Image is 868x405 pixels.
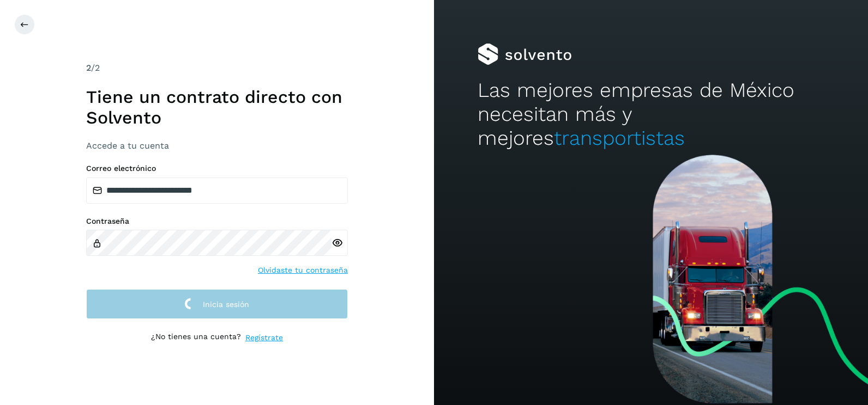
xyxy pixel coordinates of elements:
label: Correo electrónico [86,164,348,173]
a: Regístrate [245,332,283,343]
p: ¿No tienes una cuenta? [151,332,241,343]
span: 2 [86,63,91,73]
span: transportistas [554,126,685,150]
h1: Tiene un contrato directo con Solvento [86,87,348,128]
span: Inicia sesión [203,300,249,308]
div: /2 [86,62,348,75]
label: Contraseña [86,217,348,226]
h2: Las mejores empresas de México necesitan más y mejores [478,78,825,151]
h3: Accede a tu cuenta [86,140,348,151]
a: Olvidaste tu contraseña [258,265,348,276]
button: Inicia sesión [86,289,348,319]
